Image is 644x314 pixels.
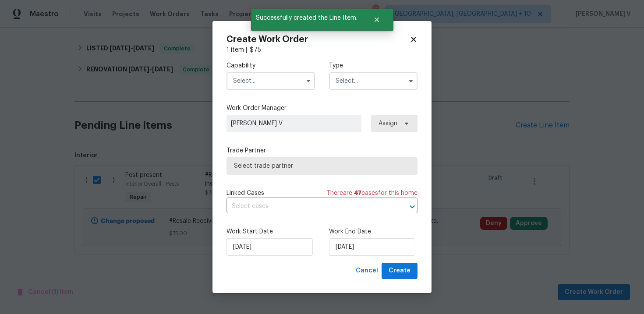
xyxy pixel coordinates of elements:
[234,162,410,170] span: Select trade partner
[251,9,362,27] span: Successfully created the Line Item.
[226,46,418,54] div: 1 item |
[226,146,418,155] label: Trade Partner
[326,189,418,198] span: There are case s for this home
[329,238,415,256] input: M/D/YYYY
[226,35,410,44] h2: Create Work Order
[303,76,314,86] button: Show options
[250,47,261,53] span: $ 75
[382,263,418,279] button: Create
[406,201,418,213] button: Open
[406,76,416,86] button: Show options
[389,265,410,276] span: Create
[352,263,382,279] button: Cancel
[226,61,315,70] label: Capability
[356,265,378,276] span: Cancel
[329,72,418,90] input: Select...
[226,189,264,198] span: Linked Cases
[354,190,361,196] span: 47
[379,119,397,128] span: Assign
[226,227,315,236] label: Work Start Date
[226,104,418,113] label: Work Order Manager
[226,238,313,256] input: M/D/YYYY
[329,227,418,236] label: Work End Date
[231,119,357,128] span: [PERSON_NAME] V
[226,72,315,90] input: Select...
[362,11,391,28] button: Close
[329,61,418,70] label: Type
[226,200,393,213] input: Select cases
